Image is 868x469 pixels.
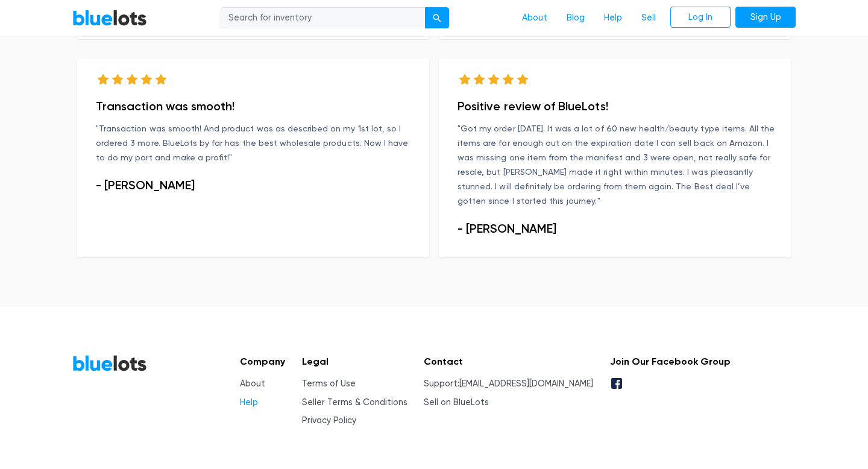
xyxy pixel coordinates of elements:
a: Help [240,397,258,408]
a: Blog [557,7,594,30]
h5: Contact [424,356,593,367]
a: Sell on BlueLots [424,397,489,408]
a: BlueLots [72,9,147,27]
p: "Transaction was smooth! And product was as described on my 1st lot, so I ordered 3 more. BlueLot... [96,122,417,165]
h5: Company [240,356,285,367]
h5: Legal [302,356,407,367]
a: Help [594,7,632,30]
a: Seller Terms & Conditions [302,397,407,408]
h3: - [PERSON_NAME] [96,178,417,192]
a: Terms of Use [302,379,356,389]
h5: Join Our Facebook Group [610,356,731,367]
a: Sign Up [735,7,796,28]
p: "Got my order [DATE]. It was a lot of 60 new health/beauty type items. All the items are far enou... [458,122,779,209]
a: About [512,7,557,30]
a: Log In [670,7,731,28]
a: [EMAIL_ADDRESS][DOMAIN_NAME] [459,379,593,389]
h4: Positive review of BlueLots! [458,99,779,113]
h3: - [PERSON_NAME] [458,221,779,236]
h4: Transaction was smooth! [96,99,417,113]
a: Sell [632,7,665,30]
a: BlueLots [72,354,147,372]
input: Search for inventory [221,7,426,29]
li: Support: [424,377,593,391]
a: About [240,379,265,389]
a: Privacy Policy [302,415,356,426]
